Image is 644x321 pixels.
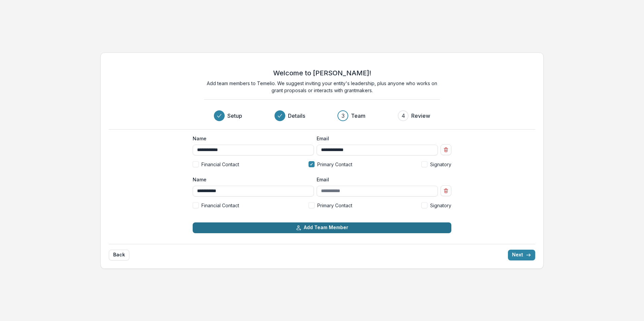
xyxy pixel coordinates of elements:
[193,135,310,142] label: Name
[351,112,365,120] h3: Team
[508,250,535,260] button: Next
[430,202,451,209] span: Signatory
[273,69,371,77] h2: Welcome to [PERSON_NAME]!
[317,176,434,183] label: Email
[193,222,451,233] button: Add Team Member
[214,110,430,121] div: Progress
[411,112,430,120] h3: Review
[441,185,451,196] button: Remove team member
[109,250,129,260] button: Back
[288,112,305,120] h3: Details
[317,161,352,168] span: Primary Contact
[430,161,451,168] span: Signatory
[401,112,405,120] div: 4
[441,144,451,155] button: Remove team member
[201,202,239,209] span: Financial Contact
[227,112,242,120] h3: Setup
[317,202,352,209] span: Primary Contact
[342,112,345,120] div: 3
[317,135,434,142] label: Email
[204,80,440,94] p: Add team members to Temelio. We suggest inviting your entity's leadership, plus anyone who works ...
[201,161,239,168] span: Financial Contact
[193,176,310,183] label: Name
